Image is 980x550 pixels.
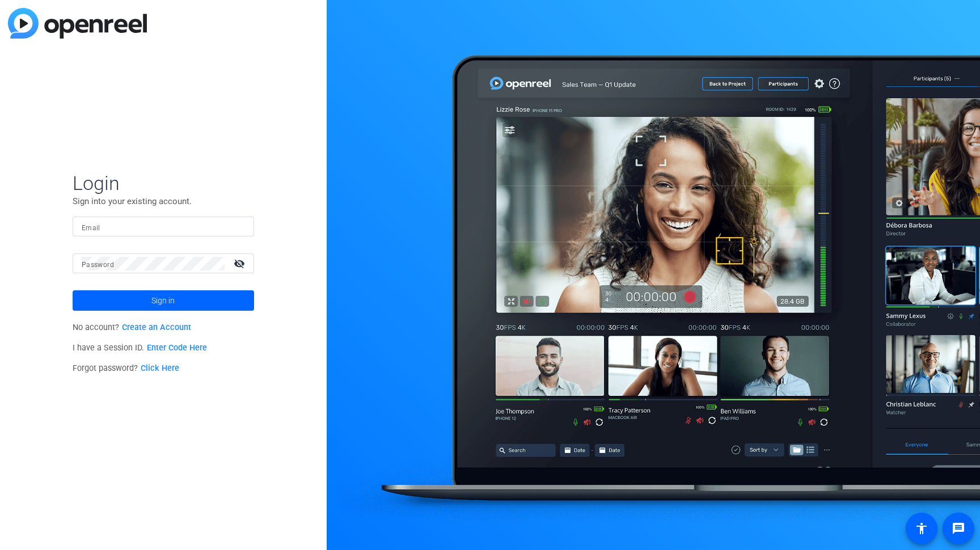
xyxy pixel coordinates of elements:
a: Enter Code Here [147,343,207,353]
span: Login [73,171,254,195]
span: Sign in [151,286,175,315]
p: Sign into your existing account. [73,195,254,208]
img: blue-gradient.svg [8,8,147,39]
mat-label: Email [82,224,100,232]
a: Click Here [141,363,179,373]
mat-icon: accessibility [915,522,928,535]
mat-icon: message [952,522,965,535]
a: Create an Account [122,323,191,332]
input: Enter Email Address [82,220,245,234]
span: Forgot password? [73,363,179,373]
span: I have a Session ID. [73,343,207,353]
button: Sign in [73,290,254,311]
span: No account? [73,323,191,332]
mat-label: Password [82,261,114,269]
mat-icon: visibility_off [227,255,254,272]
